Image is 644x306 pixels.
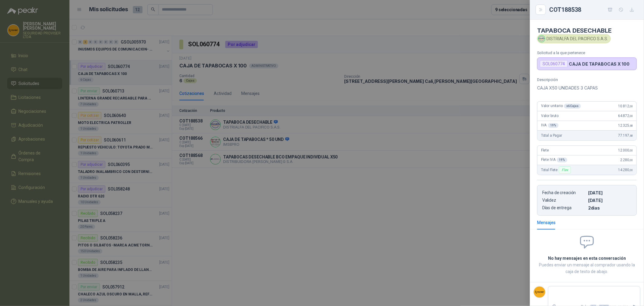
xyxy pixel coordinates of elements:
span: 64.872 [618,114,633,118]
span: IVA [541,123,559,128]
p: 2 dias [588,205,632,210]
span: 10.812 [618,104,633,108]
div: x 6 Cajas [564,104,581,109]
p: Solicitud a la que pertenece [537,50,637,55]
span: ,00 [629,105,633,108]
div: DISTRIALFA DEL PACIFICO S.A.S. [537,34,611,43]
span: Valor unitario [541,104,581,109]
p: CAJA DE TAPABOCAS X 100 [569,61,630,67]
span: Valor bruto [541,114,559,118]
p: Puedes enviar un mensaje al comprador usando la caja de texto de abajo. [537,262,637,275]
p: Días de entrega [542,205,586,210]
p: Validez [542,198,586,203]
h4: TAPABOCA DESECHABLE [537,27,637,34]
div: COT188538 [549,5,637,15]
button: Close [537,6,544,13]
span: 2.280 [620,158,633,162]
div: SOL060774 [540,60,568,67]
span: Flete IVA [541,158,567,162]
img: Company Logo [538,35,545,42]
p: Descripción [537,77,637,82]
span: ,00 [629,149,633,152]
span: ,68 [629,134,633,137]
p: [DATE] [588,198,632,203]
span: ,68 [629,124,633,127]
div: Mensajes [537,219,556,226]
span: Flete [541,148,549,152]
span: ,00 [629,158,633,162]
p: CAJA X50 UNIDADES 3 CAPAS [537,84,637,92]
span: ,00 [629,114,633,118]
span: 77.197 [618,133,633,138]
span: 12.325 [618,123,633,128]
div: 19 % [548,123,559,128]
span: 12.000 [618,148,633,152]
p: Fecha de creación [542,190,586,195]
span: 14.280 [618,168,633,172]
span: ,00 [629,168,633,172]
img: Company Logo [534,286,545,298]
span: Total Flete [541,166,572,174]
span: Total a Pagar [541,133,562,138]
div: 19 % [557,158,568,162]
p: [DATE] [588,190,632,195]
h2: No hay mensajes en esta conversación [537,255,637,262]
div: Flex [559,166,571,174]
